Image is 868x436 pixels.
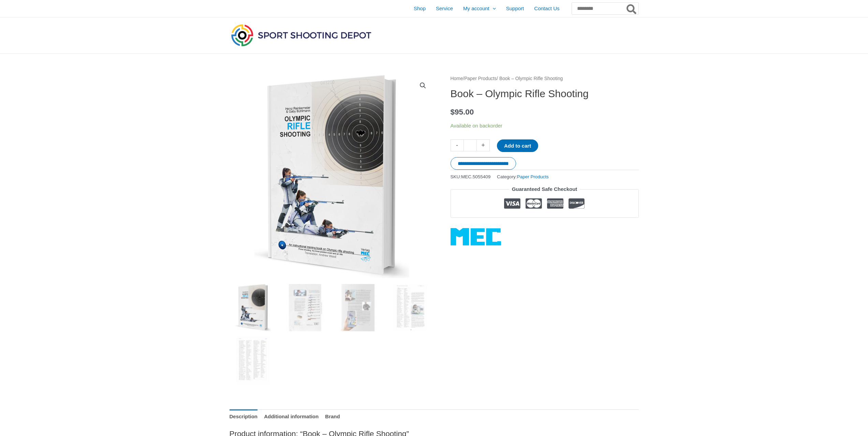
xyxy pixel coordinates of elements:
[451,228,501,245] a: MEC
[387,284,434,331] img: Book - Olympic Rifle Shooting - Image 4
[509,184,580,194] legend: Guaranteed Safe Checkout
[451,76,463,81] a: Home
[477,139,490,151] a: +
[625,3,638,14] button: Search
[464,139,477,151] input: Product quantity
[282,284,329,331] img: Book - Olympic Rifle Shooting - Image 2
[451,121,639,131] p: Available on backorder
[230,409,258,424] a: Description
[451,108,455,116] span: $
[451,88,639,100] h1: Book – Olympic Rifle Shooting
[264,409,319,424] a: Additional information
[497,172,549,181] span: Category:
[230,336,277,384] img: Book - Olympic Rifle Shooting - Image 5
[517,174,549,179] a: Paper Products
[451,139,464,151] a: -
[451,74,639,83] nav: Breadcrumb
[230,74,434,279] img: Book - Olympic Rifle Shooting
[464,76,497,81] a: Paper Products
[451,108,474,116] bdi: 95.00
[325,409,340,424] a: Brand
[334,284,382,331] img: Book - Olympic Rifle Shooting - Image 3
[497,139,538,152] button: Add to cart
[451,172,491,181] span: SKU:
[230,284,277,331] img: Book - Olympic Rifle Shooting
[417,79,429,92] a: View full-screen image gallery
[230,22,373,48] img: Sport Shooting Depot
[461,174,490,179] span: MEC.5055409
